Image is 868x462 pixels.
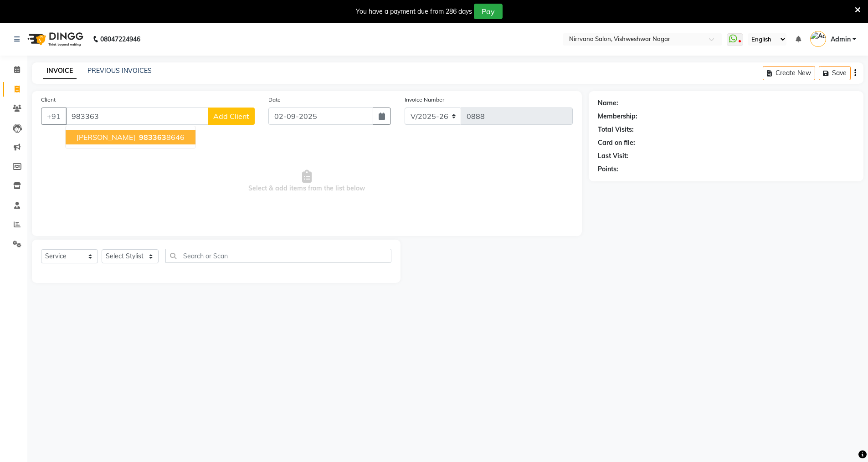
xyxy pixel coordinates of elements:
div: You have a payment due from 286 days [356,7,472,16]
div: Last Visit: [598,151,628,161]
button: Pay [474,4,503,19]
label: Invoice Number [405,96,444,104]
span: [PERSON_NAME] [77,133,135,142]
a: PREVIOUS INVOICES [87,67,152,75]
label: Client [41,96,56,104]
span: Admin [831,35,851,44]
img: logo [23,26,86,52]
button: Create New [763,66,815,80]
input: Search by Name/Mobile/Email/Code [66,108,208,125]
img: Admin [810,31,826,47]
span: 983363 [139,133,166,142]
ngb-highlight: 8646 [137,133,185,142]
div: Total Visits: [598,125,634,134]
span: Add Client [213,112,249,121]
b: 08047224946 [100,26,140,52]
label: Date [268,96,281,104]
div: Points: [598,164,618,174]
input: Search or Scan [165,249,391,263]
button: Add Client [208,108,255,125]
button: +91 [41,108,67,125]
button: Save [819,66,851,80]
div: Name: [598,98,618,108]
div: Membership: [598,112,637,121]
div: Card on file: [598,138,635,148]
span: Select & add items from the list below [41,136,573,227]
a: INVOICE [43,63,77,79]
